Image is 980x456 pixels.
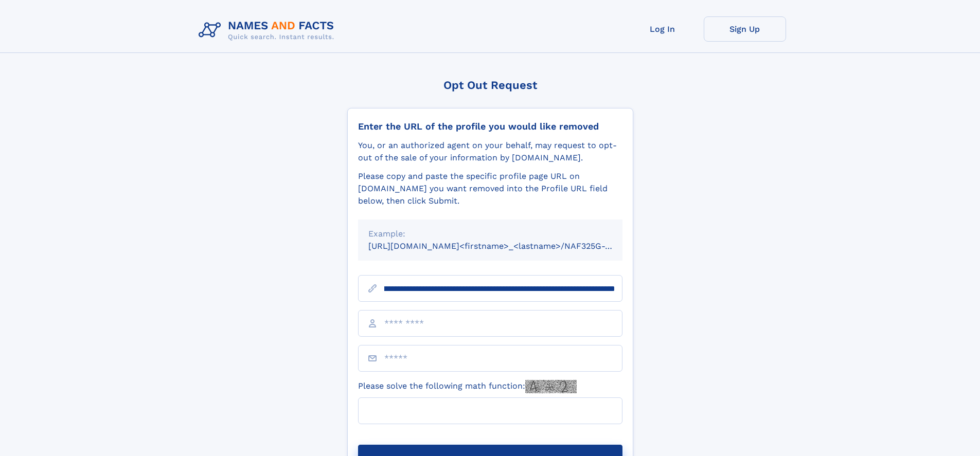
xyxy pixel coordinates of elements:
[358,170,622,207] div: Please copy and paste the specific profile page URL on [DOMAIN_NAME] you want removed into the Pr...
[368,228,612,240] div: Example:
[358,139,622,164] div: You, or an authorized agent on your behalf, may request to opt-out of the sale of your informatio...
[704,16,786,42] a: Sign Up
[621,16,704,42] a: Log In
[358,380,577,393] label: Please solve the following math function:
[194,16,343,44] img: Logo Names and Facts
[358,121,622,132] div: Enter the URL of the profile you would like removed
[368,241,642,251] small: [URL][DOMAIN_NAME]<firstname>_<lastname>/NAF325G-xxxxxxxx
[347,79,633,92] div: Opt Out Request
